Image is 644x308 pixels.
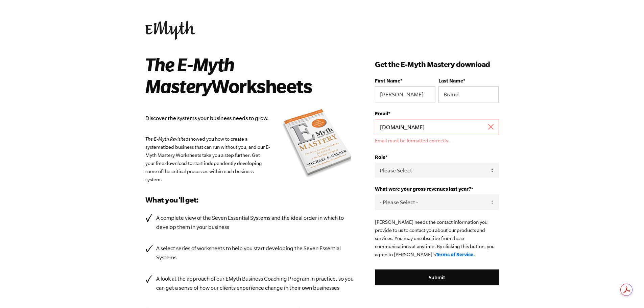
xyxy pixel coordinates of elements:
span: Last Name [438,78,463,84]
h2: Worksheets [145,53,345,97]
em: The E-Myth Revisited [145,136,188,142]
span: Role [375,154,385,160]
input: Submit [375,269,499,286]
a: Terms of Service. [436,252,475,257]
span: First Name [375,78,400,84]
img: EMyth [145,21,195,40]
p: [PERSON_NAME] needs the contact information you provide to us to contact you about our products a... [375,218,499,259]
p: showed you how to create a systematized business that can run without you, and our E-Myth Mastery... [145,135,355,184]
p: A select series of worksheets to help you start developing the Seven Essential Systems [156,244,355,262]
p: A look at the approach of our EMyth Business Coaching Program in practice, so you can get a sense... [156,274,355,292]
h3: Get the E-Myth Mastery download [375,59,499,70]
p: Discover the systems your business needs to grow. [145,114,355,123]
p: A complete view of the Seven Essential Systems and the ideal order in which to develop them in yo... [156,213,355,232]
i: The E-Myth Mastery [145,54,234,96]
img: emyth mastery book summary [280,108,355,181]
span: Email [375,111,388,116]
iframe: Chat Widget [610,276,644,308]
label: Email must be formatted correctly. [375,138,499,143]
span: What were your gross revenues last year? [375,186,471,192]
h3: What you'll get: [145,194,355,205]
